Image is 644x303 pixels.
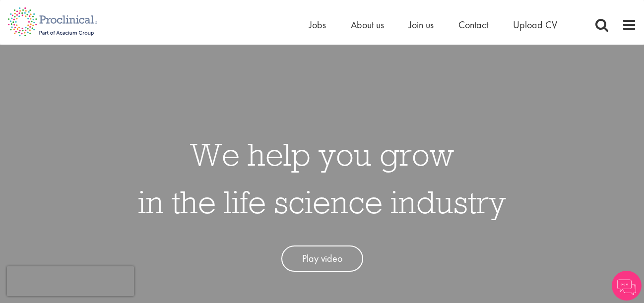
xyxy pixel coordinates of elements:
a: Contact [458,18,488,31]
h1: We help you grow in the life science industry [138,130,506,226]
a: Join us [409,18,434,31]
a: Jobs [309,18,326,31]
a: Play video [281,245,363,272]
a: About us [351,18,384,31]
a: Upload CV [513,18,557,31]
img: Chatbot [612,271,642,301]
